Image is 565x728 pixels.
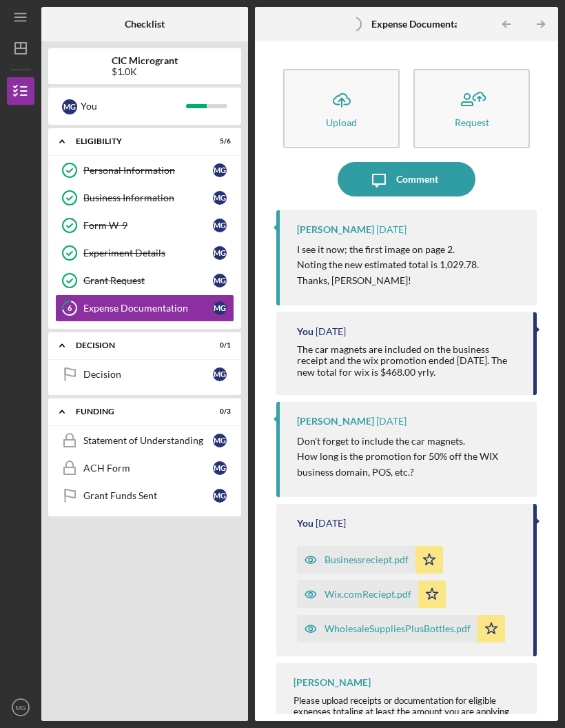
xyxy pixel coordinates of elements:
[112,66,178,77] div: $1.0K
[316,518,346,529] time: 2025-08-29 02:15
[371,19,476,30] b: Expense Documentation
[83,275,213,286] div: Grant Request
[83,165,213,176] div: Personal Information
[81,94,186,118] div: You
[297,580,446,608] button: Wix.comReciept.pdf
[297,273,479,288] p: Thanks, [PERSON_NAME]!
[213,163,227,177] div: M G
[76,341,196,350] div: Decision
[316,326,346,337] time: 2025-09-04 19:28
[206,341,231,350] div: 0 / 1
[15,704,25,711] text: MG
[83,303,213,314] div: Expense Documentation
[297,449,523,480] p: How long is the promotion for 50% off the WIX business domain, POS, etc.?
[7,694,34,721] button: MG
[213,191,227,205] div: M G
[112,55,178,66] b: CIC Microgrant
[283,69,400,148] button: Upload
[297,224,374,235] div: [PERSON_NAME]
[297,546,443,574] button: Businessreciept.pdf
[297,242,479,257] p: I see it now; the first image on page 2.
[455,117,489,128] div: Request
[83,192,213,203] div: Business Information
[55,267,234,294] a: Grant RequestMG
[213,489,227,503] div: M G
[55,156,234,184] a: Personal InformationMG
[297,326,314,337] div: You
[213,461,227,475] div: M G
[55,361,234,388] a: DecisionMG
[213,246,227,260] div: M G
[338,162,475,196] button: Comment
[376,416,407,427] time: 2025-09-04 19:21
[325,623,471,634] div: WholesaleSuppliesPlusBottles.pdf
[297,257,479,272] p: Noting the new estimated total is 1,029.78.
[68,304,72,313] tspan: 6
[297,416,374,427] div: [PERSON_NAME]
[83,220,213,231] div: Form W-9
[55,184,234,212] a: Business InformationMG
[376,224,407,235] time: 2025-09-04 19:35
[297,615,505,643] button: WholesaleSuppliesPlusBottles.pdf
[83,369,213,380] div: Decision
[55,454,234,482] a: ACH FormMG
[213,219,227,232] div: M G
[55,239,234,267] a: Experiment DetailsMG
[413,69,530,148] button: Request
[83,247,213,259] div: Experiment Details
[297,434,523,449] p: Don't forget to include the car magnets.
[213,367,227,381] div: M G
[83,463,213,474] div: ACH Form
[213,434,227,447] div: M G
[206,407,231,416] div: 0 / 3
[76,137,196,145] div: ELIGIBILITY
[326,117,357,128] div: Upload
[213,301,227,315] div: M G
[76,407,196,416] div: FUNDING
[125,19,165,30] b: Checklist
[83,490,213,501] div: Grant Funds Sent
[325,589,411,600] div: Wix.comReciept.pdf
[206,137,231,145] div: 5 / 6
[55,294,234,322] a: 6Expense DocumentationMG
[297,518,314,529] div: You
[62,99,77,114] div: M G
[213,274,227,287] div: M G
[396,162,438,196] div: Comment
[55,482,234,509] a: Grant Funds SentMG
[294,677,371,688] div: [PERSON_NAME]
[55,427,234,454] a: Statement of UnderstandingMG
[83,435,213,446] div: Statement of Understanding
[55,212,234,239] a: Form W-9MG
[325,554,409,565] div: Businessreciept.pdf
[297,344,520,377] div: The car magnets are included on the business receipt and the wix promotion ended [DATE]. The new ...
